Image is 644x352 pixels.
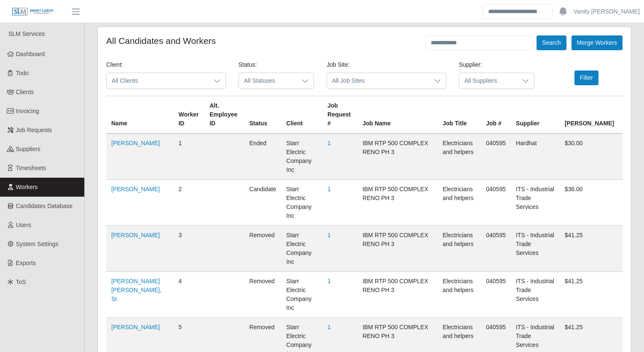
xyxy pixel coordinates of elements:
td: 040595 [481,133,511,180]
th: Job # [481,96,511,134]
th: Client [281,96,322,134]
a: 1 [327,186,331,192]
td: Electricians and helpers [437,133,481,180]
span: Todo [16,70,29,76]
span: Dashboard [16,51,45,57]
td: Electricians and helpers [437,180,481,226]
span: Users [16,222,32,228]
td: Electricians and helpers [437,226,481,272]
td: $36.00 [560,180,623,226]
button: Filter [574,70,598,85]
td: 040595 [481,226,511,272]
th: Status [244,96,282,134]
span: All Job Sites [327,73,429,89]
span: SLM Services [8,30,45,37]
span: Invoicing [16,108,39,114]
th: Job Request # [322,96,357,134]
td: 1 [173,133,204,180]
td: 040595 [481,272,511,318]
span: ToS [16,279,26,285]
span: All Clients [107,73,209,89]
input: Search [483,4,553,19]
span: System Settings [16,241,59,247]
th: Name [106,96,173,134]
th: [PERSON_NAME] [560,96,623,134]
button: Merge Workers [572,35,623,50]
label: Supplier: [459,60,482,69]
h4: All Candidates and Workers [106,35,216,46]
td: Electricians and helpers [437,272,481,318]
label: Job Site: [327,60,349,69]
td: ITS - Industrial Trade Services [511,226,560,272]
td: ended [244,133,282,180]
td: 040595 [481,180,511,226]
th: Worker ID [173,96,204,134]
span: Workers [16,184,38,190]
th: Supplier [511,96,560,134]
span: Candidates Database [16,203,73,209]
td: 2 [173,180,204,226]
span: Job Requests [16,127,52,133]
td: candidate [244,180,282,226]
a: Vanity [PERSON_NAME] [574,7,640,16]
th: Job Name [357,96,437,134]
a: [PERSON_NAME] [111,232,160,238]
td: removed [244,272,282,318]
td: ITS - Industrial Trade Services [511,180,560,226]
a: 1 [327,232,331,238]
td: $41.25 [560,272,623,318]
span: All Statuses [239,73,297,89]
td: $30.00 [560,133,623,180]
a: 1 [327,140,331,146]
td: Starr Electric Company Inc [281,272,322,318]
td: IBM RTP 500 COMPLEX RENO PH 3 [357,272,437,318]
a: 1 [327,278,331,284]
button: Search [537,35,566,50]
td: 4 [173,272,204,318]
a: [PERSON_NAME] [111,186,160,192]
td: Starr Electric Company Inc [281,133,322,180]
td: IBM RTP 500 COMPLEX RENO PH 3 [357,226,437,272]
th: Alt. Employee ID [204,96,244,134]
a: [PERSON_NAME] [111,140,160,146]
a: 1 [327,324,331,330]
a: [PERSON_NAME] [111,324,160,330]
label: Status: [239,60,257,69]
label: Client: [106,60,123,69]
td: Starr Electric Company Inc [281,226,322,272]
td: Hardhat [511,133,560,180]
td: IBM RTP 500 COMPLEX RENO PH 3 [357,133,437,180]
span: Timesheets [16,165,46,171]
td: ITS - Industrial Trade Services [511,272,560,318]
img: SLM Logo [12,7,54,16]
td: removed [244,226,282,272]
td: $41.25 [560,226,623,272]
span: Clients [16,89,34,95]
td: Starr Electric Company Inc [281,180,322,226]
th: Job Title [437,96,481,134]
span: Suppliers [16,146,40,152]
span: All Suppliers [459,73,517,89]
span: Exports [16,260,36,266]
a: [PERSON_NAME] [PERSON_NAME], Sr. [111,278,161,302]
td: IBM RTP 500 COMPLEX RENO PH 3 [357,180,437,226]
td: 3 [173,226,204,272]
